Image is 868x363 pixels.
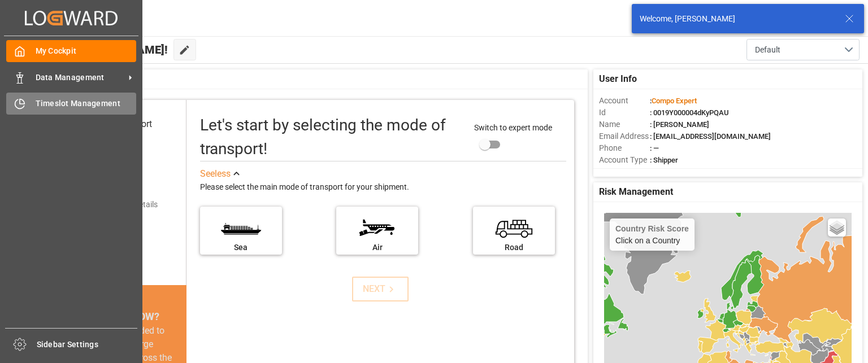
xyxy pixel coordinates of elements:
span: : [PERSON_NAME] [650,120,709,129]
button: NEXT [352,277,409,301]
span: Hello [PERSON_NAME]! [46,39,168,60]
span: Name [599,119,650,130]
div: Road [479,242,549,253]
div: Please select the main mode of transport for your shipment. [200,181,566,194]
span: Compo Expert [652,97,697,105]
div: Sea [206,242,276,253]
span: Default [755,44,780,56]
span: User Info [599,72,637,86]
span: : Shipper [650,156,678,164]
div: Let's start by selecting the mode of transport! [200,113,463,161]
a: Timeslot Management [6,93,136,115]
span: : — [650,144,659,152]
span: Sidebar Settings [37,339,138,351]
a: Layers [828,218,846,237]
span: : [650,97,697,105]
div: NEXT [363,282,397,296]
span: My Cockpit [36,45,137,57]
span: Id [599,107,650,119]
span: Timeslot Management [36,98,137,110]
span: : [EMAIL_ADDRESS][DOMAIN_NAME] [650,132,771,141]
a: My Cockpit [6,40,136,62]
div: See less [200,167,231,181]
div: Welcome, [PERSON_NAME] [640,13,834,25]
span: Account Type [599,154,650,166]
span: Risk Management [599,185,673,199]
div: Air [342,242,413,253]
span: Phone [599,142,650,154]
span: Data Management [36,72,125,84]
div: Add shipping details [87,199,158,211]
span: Switch to expert mode [474,123,552,132]
h4: Country Risk Score [615,224,689,233]
div: Click on a Country [615,224,689,245]
span: : 0019Y000004dKyPQAU [650,108,729,117]
button: open menu [747,39,860,60]
span: Account [599,95,650,107]
span: Email Address [599,130,650,142]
